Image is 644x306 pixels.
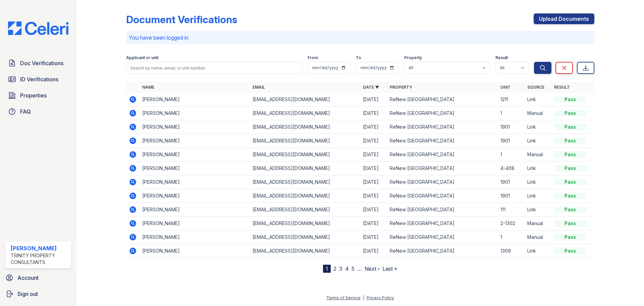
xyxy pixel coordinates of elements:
div: Pass [554,110,586,117]
td: Link [525,244,551,258]
td: 1211 [498,93,525,106]
a: Result [554,85,570,90]
td: [PERSON_NAME] [140,203,250,217]
a: 5 [352,265,355,272]
td: [PERSON_NAME] [140,134,250,148]
td: [DATE] [360,120,387,134]
input: Search by name, email, or unit number [126,62,302,74]
div: Pass [554,206,586,213]
td: [EMAIL_ADDRESS][DOMAIN_NAME] [250,106,360,120]
label: Property [404,55,422,60]
img: CE_Logo_Blue-a8612792a0a2168367f1c8372b55b34899dd931a85d93a1a3d3e32e68fde9ad4.png [3,21,74,35]
td: 1 [498,230,525,244]
td: ReNew [GEOGRAPHIC_DATA] [387,244,497,258]
div: Pass [554,179,586,185]
td: [DATE] [360,175,387,189]
label: From [308,55,318,60]
div: Pass [554,124,586,130]
td: [PERSON_NAME] [140,106,250,120]
td: ReNew [GEOGRAPHIC_DATA] [387,106,497,120]
td: Link [525,134,551,148]
td: 1901 [498,175,525,189]
td: [PERSON_NAME] [140,189,250,203]
div: Trinity Property Consultants [11,252,68,266]
td: 1309 [498,244,525,258]
a: Property [390,85,412,90]
td: [PERSON_NAME] [140,120,250,134]
a: Email [253,85,265,90]
a: Upload Documents [534,13,594,24]
td: [EMAIL_ADDRESS][DOMAIN_NAME] [250,217,360,230]
td: Link [525,175,551,189]
td: [PERSON_NAME] [140,148,250,162]
td: [PERSON_NAME] [140,230,250,244]
td: ReNew [GEOGRAPHIC_DATA] [387,217,497,230]
td: [DATE] [360,189,387,203]
td: ReNew [GEOGRAPHIC_DATA] [387,120,497,134]
td: [EMAIL_ADDRESS][DOMAIN_NAME] [250,244,360,258]
div: 1 [323,265,331,273]
td: [EMAIL_ADDRESS][DOMAIN_NAME] [250,93,360,106]
td: Link [525,120,551,134]
div: Pass [554,151,586,158]
a: Doc Verifications [5,56,71,70]
td: ReNew [GEOGRAPHIC_DATA] [387,203,497,217]
td: [PERSON_NAME] [140,244,250,258]
label: To [356,55,361,60]
div: Pass [554,192,586,199]
a: Unit [500,85,511,90]
span: Sign out [17,290,38,298]
td: ReNew [GEOGRAPHIC_DATA] [387,230,497,244]
td: ReNew [GEOGRAPHIC_DATA] [387,148,497,162]
label: Applicant or unit [126,55,158,60]
td: 1901 [498,134,525,148]
td: Link [525,189,551,203]
span: … [357,265,362,273]
td: Manual [525,217,551,230]
td: 1 [498,148,525,162]
td: [DATE] [360,162,387,175]
a: ID Verifications [5,73,71,86]
div: Pass [554,248,586,254]
p: You have been logged in [129,34,592,42]
td: 1901 [498,189,525,203]
iframe: chat widget [616,279,637,299]
a: Next › [365,265,380,272]
td: Manual [525,148,551,162]
td: [PERSON_NAME] [140,162,250,175]
a: Privacy Policy [367,295,394,300]
a: FAQ [5,105,71,118]
td: [DATE] [360,106,387,120]
td: Manual [525,106,551,120]
td: [PERSON_NAME] [140,217,250,230]
td: [DATE] [360,93,387,106]
td: 1901 [498,120,525,134]
td: [DATE] [360,230,387,244]
a: Properties [5,89,71,102]
td: [EMAIL_ADDRESS][DOMAIN_NAME] [250,230,360,244]
td: ReNew [GEOGRAPHIC_DATA] [387,93,497,106]
td: [EMAIL_ADDRESS][DOMAIN_NAME] [250,162,360,175]
td: [EMAIL_ADDRESS][DOMAIN_NAME] [250,203,360,217]
div: Pass [554,165,586,172]
a: 4 [345,265,349,272]
td: [DATE] [360,217,387,230]
td: [DATE] [360,148,387,162]
a: 2 [333,265,336,272]
td: [PERSON_NAME] [140,175,250,189]
div: [PERSON_NAME] [11,244,68,252]
span: ID Verifications [20,75,58,83]
label: Result [495,55,508,60]
div: Pass [554,137,586,144]
td: [EMAIL_ADDRESS][DOMAIN_NAME] [250,189,360,203]
td: [DATE] [360,134,387,148]
td: 4-408 [498,162,525,175]
td: [EMAIL_ADDRESS][DOMAIN_NAME] [250,175,360,189]
span: Properties [20,91,47,99]
td: Link [525,93,551,106]
span: FAQ [20,107,31,116]
td: Manual [525,230,551,244]
a: Sign out [3,287,74,301]
td: [PERSON_NAME] [140,93,250,106]
td: [DATE] [360,244,387,258]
